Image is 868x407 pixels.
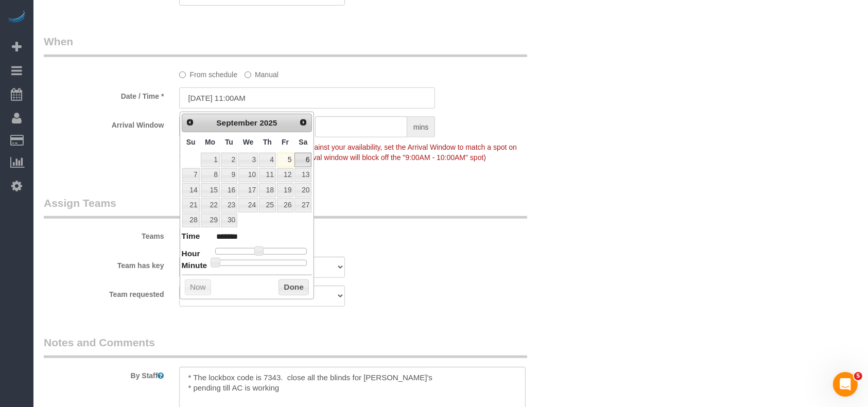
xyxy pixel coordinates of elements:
a: 11 [259,168,276,182]
a: 2 [221,153,237,167]
a: 22 [201,198,220,212]
span: Saturday [299,138,307,146]
a: 4 [259,153,276,167]
span: Monday [205,138,215,146]
span: 2025 [259,118,277,127]
span: Prev [186,118,194,127]
a: 27 [294,198,311,212]
span: Tuesday [225,138,233,146]
a: 7 [182,168,200,182]
label: Team has key [36,257,171,271]
a: 17 [238,183,258,197]
label: By Staff [36,367,171,381]
input: From schedule [179,72,186,78]
span: Next [299,118,307,127]
a: 6 [294,153,311,167]
a: 25 [259,198,276,212]
button: Now [185,279,211,296]
a: 28 [182,214,200,227]
label: Date / Time * [36,87,171,101]
span: 5 [854,372,862,380]
button: Done [279,279,309,296]
legend: Notes and Comments [44,335,527,358]
label: From schedule [179,66,237,80]
span: To make this booking count against your availability, set the Arrival Window to match a spot on y... [179,143,516,162]
a: 14 [182,183,200,197]
a: 10 [238,168,258,182]
a: 13 [294,168,311,182]
label: Team requested [36,286,171,299]
input: Manual [245,72,251,78]
label: Manual [245,66,279,80]
a: 5 [277,153,293,167]
a: 16 [221,183,237,197]
a: Next [297,115,311,130]
a: 29 [201,214,220,227]
span: September [216,118,257,127]
legend: Assign Teams [44,196,527,219]
a: 19 [277,183,293,197]
a: 20 [294,183,311,197]
a: 30 [221,214,237,227]
img: Automaid Logo [6,10,27,25]
span: Sunday [186,138,196,146]
legend: When [44,34,527,57]
a: 1 [201,153,220,167]
a: Prev [183,115,198,130]
span: mins [407,116,436,137]
label: Teams [36,227,171,241]
a: 3 [238,153,258,167]
span: Wednesday [243,138,254,146]
a: 18 [259,183,276,197]
iframe: Intercom live chat [833,372,858,397]
span: Friday [282,138,289,146]
dt: Minute [182,260,207,273]
a: 15 [201,183,220,197]
input: MM/DD/YYYY HH:MM [179,87,435,109]
a: 21 [182,198,200,212]
dt: Time [182,231,200,243]
a: 9 [221,168,237,182]
a: 26 [277,198,293,212]
a: 23 [221,198,237,212]
a: 24 [238,198,258,212]
a: 8 [201,168,220,182]
dt: Hour [182,248,200,261]
span: Thursday [263,138,272,146]
label: Arrival Window [36,116,171,130]
a: 12 [277,168,293,182]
